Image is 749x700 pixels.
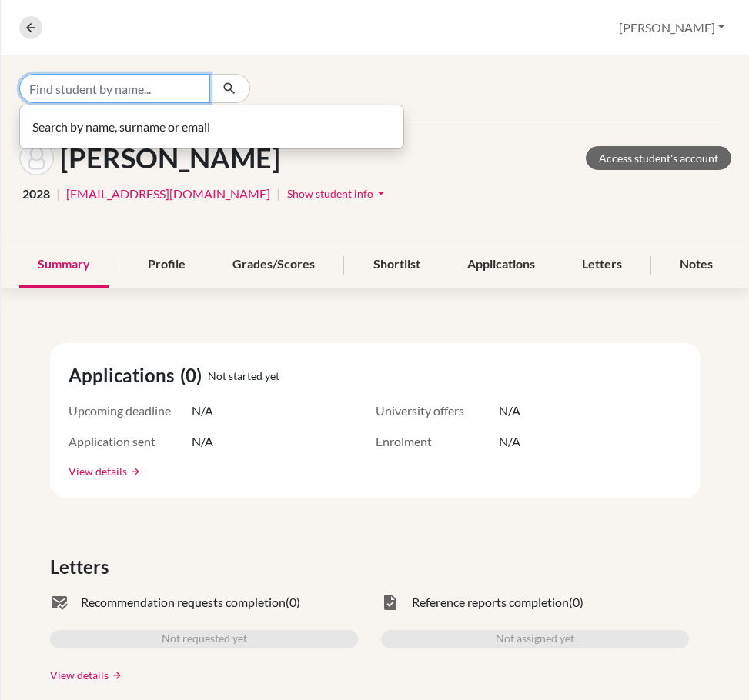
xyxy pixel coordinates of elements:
a: Access student's account [586,146,731,170]
span: 2028 [22,185,50,203]
div: Notes [661,242,731,288]
span: | [56,185,60,203]
span: Upcoming deadline [69,402,192,420]
a: View details [50,667,109,683]
span: Recommendation requests completion [81,593,286,612]
a: arrow_forward [127,466,141,477]
span: Reference reports completion [412,593,569,612]
span: task [381,593,400,612]
div: Grades/Scores [214,242,333,288]
span: Letters [50,553,115,581]
span: Application sent [69,432,192,451]
a: View details [69,463,127,479]
span: N/A [499,402,520,420]
span: Not requested yet [162,630,247,648]
span: University offers [376,402,499,420]
span: (0) [569,593,583,612]
span: N/A [192,432,213,451]
span: Show student info [287,187,373,200]
span: Not assigned yet [496,630,574,648]
a: [EMAIL_ADDRESS][DOMAIN_NAME] [66,185,270,203]
a: arrow_forward [109,670,122,681]
img: Patrick Santoso's avatar [19,141,54,175]
div: Letters [563,242,640,288]
div: Shortlist [355,242,439,288]
input: Find student by name... [19,74,210,103]
button: [PERSON_NAME] [612,13,731,42]
p: Search by name, surname or email [32,118,391,136]
div: Summary [19,242,109,288]
i: arrow_drop_down [373,185,389,201]
span: (0) [286,593,300,612]
span: | [276,185,280,203]
button: Show student infoarrow_drop_down [286,182,390,205]
span: mark_email_read [50,593,69,612]
h1: [PERSON_NAME] [60,142,280,175]
span: N/A [499,432,520,451]
span: Applications [69,362,180,389]
span: Enrolment [376,432,499,451]
span: Not started yet [208,368,279,384]
div: Applications [449,242,553,288]
span: (0) [180,362,208,389]
div: Profile [129,242,204,288]
span: N/A [192,402,213,420]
